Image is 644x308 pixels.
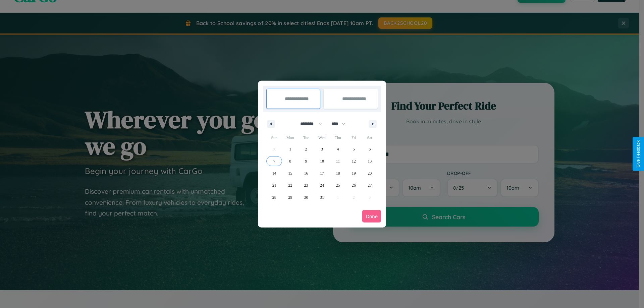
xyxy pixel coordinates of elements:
[298,143,314,155] button: 2
[330,132,346,143] span: Thu
[266,132,282,143] span: Sun
[314,155,330,167] button: 10
[320,191,324,203] span: 31
[368,167,372,179] span: 20
[369,143,371,155] span: 6
[289,155,291,167] span: 8
[330,143,346,155] button: 4
[353,143,355,155] span: 5
[346,167,362,179] button: 19
[320,155,324,167] span: 10
[320,167,324,179] span: 17
[298,167,314,179] button: 16
[330,179,346,191] button: 25
[314,132,330,143] span: Wed
[321,143,323,155] span: 3
[266,179,282,191] button: 21
[273,155,275,167] span: 7
[288,191,292,203] span: 29
[336,155,340,167] span: 11
[346,179,362,191] button: 26
[352,179,356,191] span: 26
[298,132,314,143] span: Tue
[362,210,381,223] button: Done
[282,167,298,179] button: 15
[362,143,378,155] button: 6
[288,179,292,191] span: 22
[298,179,314,191] button: 23
[282,143,298,155] button: 1
[266,191,282,203] button: 28
[314,191,330,203] button: 31
[314,167,330,179] button: 17
[305,143,307,155] span: 2
[346,132,362,143] span: Fri
[266,167,282,179] button: 14
[362,167,378,179] button: 20
[272,191,276,203] span: 28
[362,132,378,143] span: Sat
[330,167,346,179] button: 18
[288,167,292,179] span: 15
[368,155,372,167] span: 13
[304,191,308,203] span: 30
[320,179,324,191] span: 24
[346,143,362,155] button: 5
[282,179,298,191] button: 22
[272,179,276,191] span: 21
[352,155,356,167] span: 12
[266,155,282,167] button: 7
[337,143,339,155] span: 4
[362,155,378,167] button: 13
[304,167,308,179] span: 16
[314,143,330,155] button: 3
[282,132,298,143] span: Mon
[289,143,291,155] span: 1
[362,179,378,191] button: 27
[272,167,276,179] span: 14
[336,179,340,191] span: 25
[636,140,641,168] div: Give Feedback
[346,155,362,167] button: 12
[304,179,308,191] span: 23
[298,191,314,203] button: 30
[282,155,298,167] button: 8
[305,155,307,167] span: 9
[282,191,298,203] button: 29
[298,155,314,167] button: 9
[330,155,346,167] button: 11
[368,179,372,191] span: 27
[314,179,330,191] button: 24
[336,167,340,179] span: 18
[352,167,356,179] span: 19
